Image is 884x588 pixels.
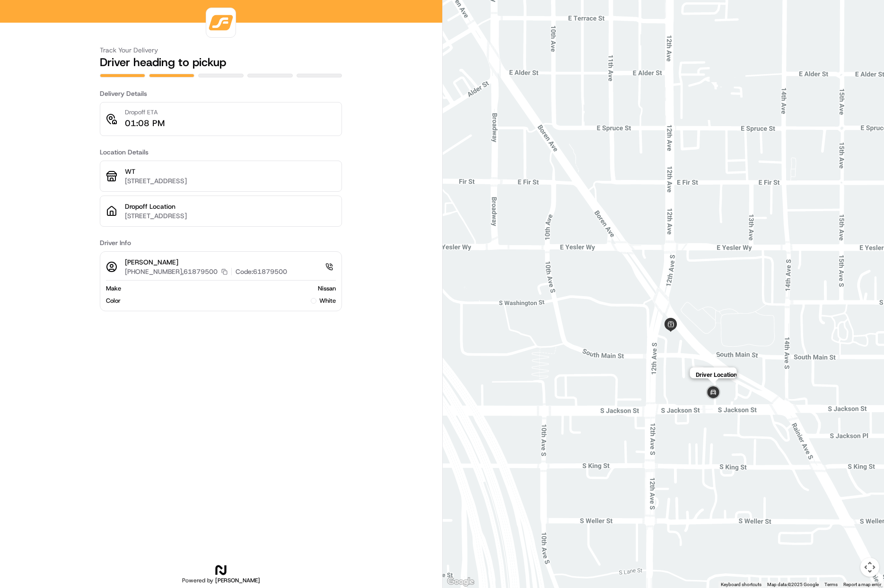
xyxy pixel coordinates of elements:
[125,167,336,176] p: WT
[125,108,165,117] p: Dropoff ETA
[824,582,838,587] a: Terms (opens in new tab)
[100,147,342,157] h3: Location Details
[106,284,121,293] span: Make
[125,267,218,276] p: [PHONE_NUMBER],61879500
[208,10,234,35] img: logo-public_tracking_screen-VNDR-1688417501853.png
[125,211,336,221] p: [STREET_ADDRESS]
[106,297,121,305] span: Color
[843,582,881,587] a: Report a map error
[125,257,287,267] p: [PERSON_NAME]
[696,371,737,378] p: Driver Location
[100,238,342,247] h3: Driver Info
[100,45,342,55] h3: Track Your Delivery
[445,576,476,588] img: Google
[236,267,287,276] p: Code: 61879500
[100,89,342,98] h3: Delivery Details
[721,581,761,588] button: Keyboard shortcuts
[125,117,165,130] p: 01:08 PM
[860,558,879,577] button: Map camera controls
[318,284,336,293] span: Nissan
[767,582,819,587] span: Map data ©2025 Google
[182,577,260,584] h2: Powered by
[100,55,342,70] h2: Driver heading to pickup
[445,576,476,588] a: Open this area in Google Maps (opens a new window)
[215,577,260,584] span: [PERSON_NAME]
[125,176,336,186] p: [STREET_ADDRESS]
[125,202,336,211] p: Dropoff Location
[319,297,336,305] span: white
